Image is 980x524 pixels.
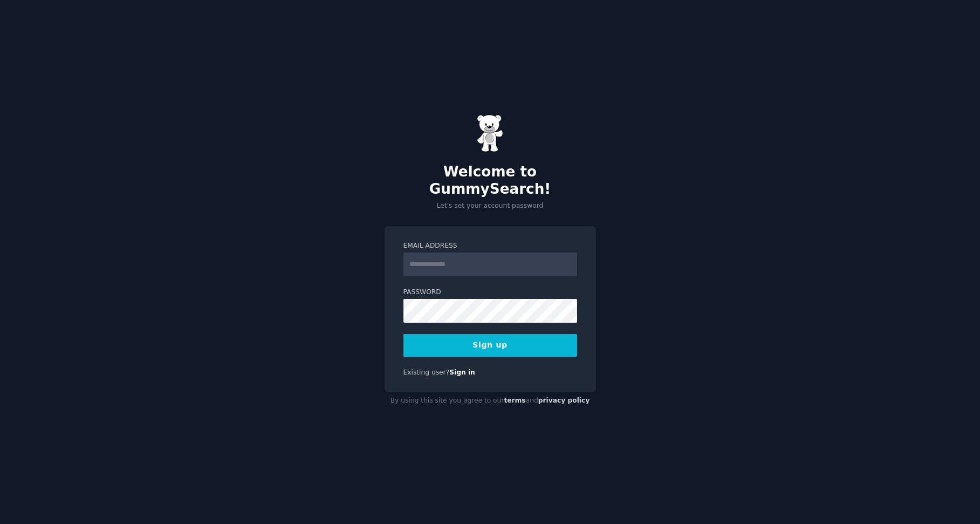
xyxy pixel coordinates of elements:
h2: Welcome to GummySearch! [385,164,596,198]
img: Gummy Bear [477,114,504,152]
p: Let's set your account password [385,201,596,211]
a: privacy policy [538,397,590,404]
a: Sign in [449,369,475,376]
span: Existing user? [403,369,450,376]
button: Sign up [403,334,577,357]
label: Email Address [403,241,577,251]
label: Password [403,288,577,297]
div: By using this site you agree to our and [385,392,596,410]
a: terms [504,397,525,404]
